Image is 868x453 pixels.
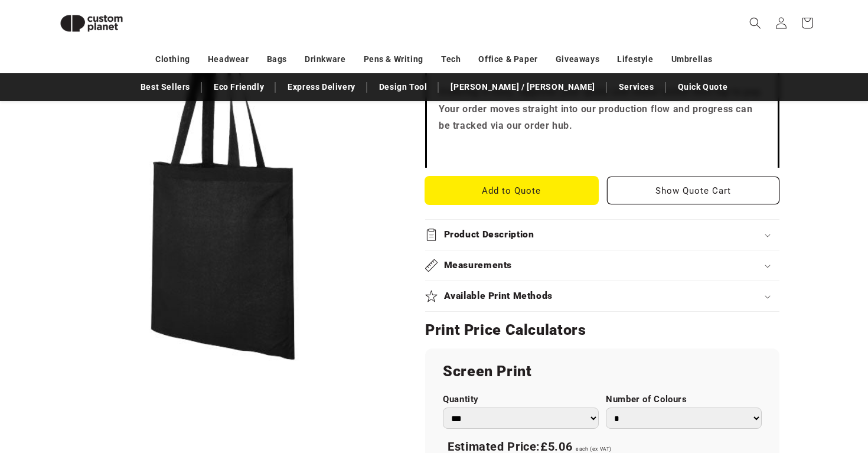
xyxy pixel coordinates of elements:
h2: Print Price Calculators [425,321,779,340]
summary: Search [742,10,768,36]
span: each (ex VAT) [576,446,612,452]
button: Show Quote Cart [607,177,780,204]
h2: Available Print Methods [444,290,553,302]
a: Clothing [155,49,190,70]
strong: Ordering is easy. Approve your quote and visual online then tap to pay. Your order moves straight... [439,86,763,132]
a: Express Delivery [282,77,361,97]
a: Giveaways [556,49,599,70]
button: Add to Quote [425,177,598,204]
img: Custom Planet [50,5,133,42]
h2: Screen Print [443,362,762,381]
label: Number of Colours [606,394,762,405]
label: Quantity [443,394,599,405]
iframe: Chat Widget [665,325,868,453]
h2: Product Description [444,229,534,241]
a: Pens & Writing [364,49,423,70]
a: Quick Quote [672,77,734,97]
a: Drinkware [305,49,345,70]
summary: Measurements [425,250,779,281]
summary: Available Print Methods [425,281,779,311]
a: [PERSON_NAME] / [PERSON_NAME] [445,77,601,97]
a: Services [613,77,660,97]
a: Design Tool [373,77,433,97]
a: Tech [441,49,461,70]
iframe: Customer reviews powered by Trustpilot [439,144,766,156]
h2: Measurements [444,259,513,272]
summary: Product Description [425,220,779,250]
a: Umbrellas [671,49,713,70]
a: Bags [267,49,287,70]
a: Lifestyle [617,49,653,70]
a: Office & Paper [478,49,537,70]
a: Eco Friendly [208,77,270,97]
a: Headwear [208,49,249,70]
a: Best Sellers [135,77,196,97]
media-gallery: Gallery Viewer [50,18,396,363]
